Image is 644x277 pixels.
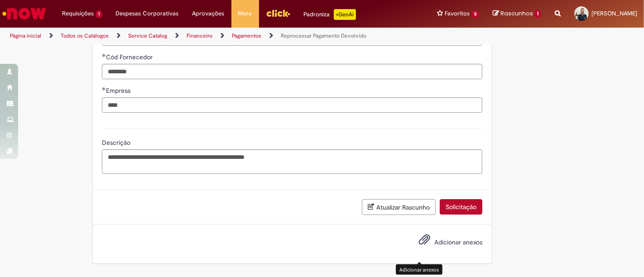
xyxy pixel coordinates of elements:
[362,199,436,215] button: Atualizar Rascunho
[106,86,132,95] span: Empresa
[396,264,442,275] div: Adicionar anexos
[238,9,252,18] span: More
[102,138,132,147] span: Descrição
[102,149,482,173] textarea: Descrição
[187,32,212,39] a: Financeiro
[534,10,541,18] span: 1
[281,32,366,39] a: Reprocessar Pagamento Devolvido
[591,10,637,17] span: [PERSON_NAME]
[232,32,261,39] a: Pagamentos
[440,199,482,215] button: Solicitação
[61,32,109,39] a: Todos os Catálogos
[334,9,356,20] p: +GenAi
[266,6,290,20] img: click_logo_yellow_360x200.png
[493,10,541,18] a: Rascunhos
[416,231,433,252] button: Adicionar anexos
[10,32,41,39] a: Página inicial
[116,9,179,18] span: Despesas Corporativas
[96,10,102,18] span: 1
[7,28,423,44] ul: Trilhas de página
[128,32,167,39] a: Service Catalog
[102,97,482,113] input: Empresa
[106,53,154,61] span: Cód Fornecedor
[304,9,356,20] div: Padroniza
[102,87,106,91] span: Obrigatório Preenchido
[472,10,480,18] span: 5
[445,9,470,18] span: Favoritos
[192,9,225,18] span: Aprovações
[102,64,482,79] input: Cód Fornecedor
[1,5,48,23] img: ServiceNow
[62,9,94,18] span: Requisições
[500,9,533,18] span: Rascunhos
[102,53,106,57] span: Obrigatório Preenchido
[434,238,482,246] span: Adicionar anexos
